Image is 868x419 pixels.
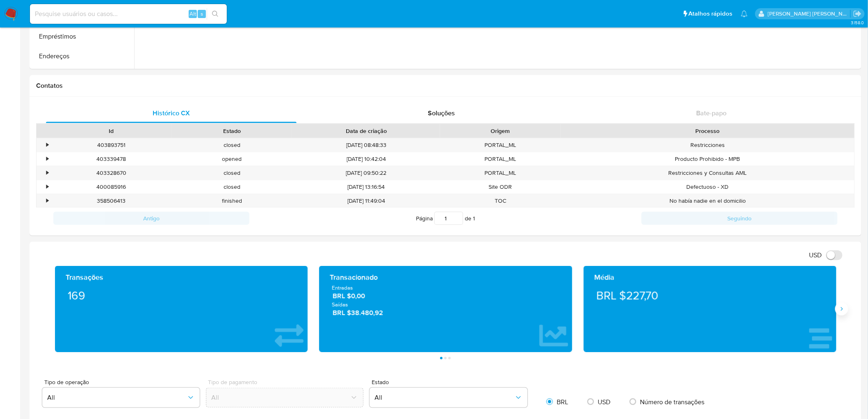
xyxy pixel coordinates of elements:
div: • [46,183,48,191]
div: TOC [440,194,561,208]
span: 3.158.0 [851,19,864,26]
div: Restricciones [561,138,854,152]
div: Producto Prohibido - MPB [561,152,854,166]
div: • [46,155,48,163]
div: [DATE] 10:42:04 [292,152,440,166]
div: Origem [446,127,555,135]
div: Processo [566,127,849,135]
button: Seguindo [642,212,838,225]
div: closed [171,180,292,194]
div: closed [171,166,292,180]
a: Sair [853,9,862,18]
div: Estado [177,127,286,135]
div: • [46,197,48,205]
button: Fecha Compliant [32,66,134,86]
div: Defectuoso - XD [561,180,854,194]
div: [DATE] 08:48:33 [292,138,440,152]
button: search-icon [207,8,224,20]
h1: Contatos [36,82,855,90]
div: closed [171,138,292,152]
div: [DATE] 13:16:54 [292,180,440,194]
input: Pesquise usuários ou casos... [30,9,227,19]
div: [DATE] 09:50:22 [292,166,440,180]
div: opened [171,152,292,166]
div: PORTAL_ML [440,138,561,152]
div: PORTAL_ML [440,152,561,166]
span: s [201,10,203,18]
div: • [46,141,48,149]
span: Alt [190,10,196,18]
p: marcos.ferreira@mercadopago.com.br [768,10,851,18]
button: Antigo [53,212,249,225]
div: finished [171,194,292,208]
button: Endereços [32,46,134,66]
button: Empréstimos [32,27,134,46]
div: 358506413 [51,194,171,208]
span: Página de [416,212,475,225]
span: Soluções [428,108,455,118]
div: 403893751 [51,138,171,152]
div: 403328670 [51,166,171,180]
div: Restricciones y Consultas AML [561,166,854,180]
span: Histórico CX [153,108,190,118]
div: 400085916 [51,180,171,194]
span: Bate-papo [697,108,727,118]
div: 403339478 [51,152,171,166]
div: [DATE] 11:49:04 [292,194,440,208]
span: Atalhos rápidos [689,9,733,18]
div: • [46,169,48,177]
div: PORTAL_ML [440,166,561,180]
div: Id [57,127,166,135]
div: Data de criação [298,127,434,135]
div: Site ODR [440,180,561,194]
a: Notificações [741,10,748,17]
div: No había nadie en el domicilio [561,194,854,208]
span: 1 [473,214,475,222]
